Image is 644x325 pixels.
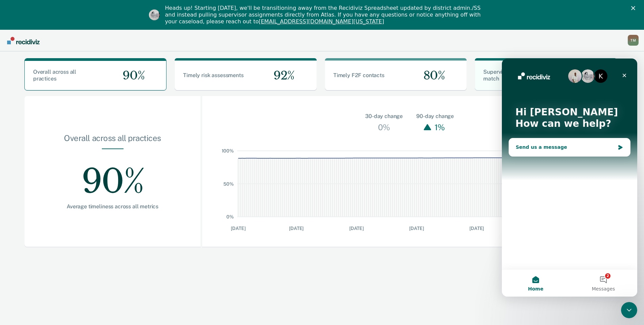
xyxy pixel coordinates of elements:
[5,30,639,51] nav: Main Navigation
[621,302,637,318] iframe: Intercom live chat
[231,226,246,231] text: [DATE]
[46,149,179,203] div: 90%
[502,59,637,297] iframe: Intercom live chat
[259,18,384,25] a: [EMAIL_ADDRESS][DOMAIN_NAME][US_STATE]
[183,72,243,78] span: Timely risk assessments
[416,112,454,120] div: 90-day change
[289,226,304,231] text: [DATE]
[433,120,447,134] div: 1%
[483,69,541,82] span: Supervision & risk level match
[628,35,639,46] button: Profile dropdown button
[349,226,364,231] text: [DATE]
[5,30,41,51] a: Go to Recidiviz Home
[117,69,145,83] span: 90%
[333,72,384,78] span: Timely F2F contacts
[46,203,179,210] div: Average timeliness across all metrics
[365,112,403,120] div: 30-day change
[7,37,40,44] img: Recidiviz
[418,69,445,83] span: 80%
[469,226,484,231] text: [DATE]
[268,69,294,83] span: 92%
[628,35,639,46] div: T M
[409,226,424,231] text: [DATE]
[46,133,179,148] div: Overall across all practices
[149,9,160,20] img: Profile image for Kim
[165,5,485,25] div: Heads up! Starting [DATE], we'll be transitioning away from the Recidiviz Spreadsheet updated by ...
[33,69,76,82] span: Overall across all practices
[376,120,392,134] div: 0%
[631,6,638,10] div: Close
